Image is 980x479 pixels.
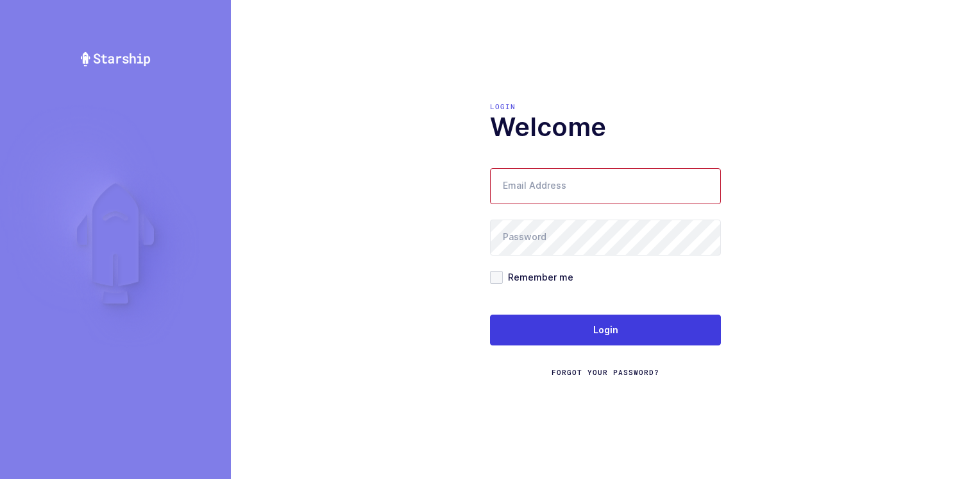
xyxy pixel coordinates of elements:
h1: Welcome [490,112,721,143]
span: Remember me [503,271,573,283]
input: Password [490,220,721,256]
a: Forgot Your Password? [552,367,659,378]
span: Login [593,324,618,336]
img: Starship [80,51,151,67]
input: Email Address [490,168,721,204]
div: Login [490,101,721,112]
button: Login [490,315,721,345]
